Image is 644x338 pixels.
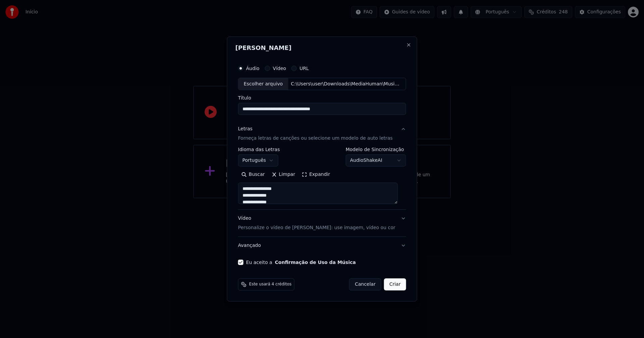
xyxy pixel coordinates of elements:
[238,224,395,231] p: Personalize o vídeo de [PERSON_NAME]: use imagem, vídeo ou cor
[249,282,291,287] span: Este usará 4 créditos
[384,278,406,290] button: Criar
[299,170,333,180] button: Expandir
[238,147,406,210] div: LetrasForneça letras de canções ou selecione um modelo de auto letras
[268,170,299,180] button: Limpar
[238,210,406,237] button: VídeoPersonalize o vídeo de [PERSON_NAME]: use imagem, vídeo ou cor
[238,237,406,254] button: Avançado
[238,78,288,90] div: Escolher arquivo
[349,278,381,290] button: Cancelar
[238,96,406,100] label: Título
[300,66,309,71] label: URL
[238,147,280,152] label: Idioma das Letras
[238,121,406,147] button: LetrasForneça letras de canções ou selecione um modelo de auto letras
[238,126,253,133] div: Letras
[238,135,393,142] p: Forneça letras de canções ou selecione um modelo de auto letras
[273,66,286,71] label: Vídeo
[345,147,406,152] label: Modelo de Sincronização
[235,45,409,51] h2: [PERSON_NAME]
[288,81,402,87] div: C:\Users\user\Downloads\MediaHuman\Music\[PERSON_NAME], [PERSON_NAME].mp3
[238,170,268,180] button: Buscar
[275,260,356,265] button: Eu aceito a
[238,215,395,231] div: Vídeo
[246,66,260,71] label: Áudio
[246,260,356,265] label: Eu aceito a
